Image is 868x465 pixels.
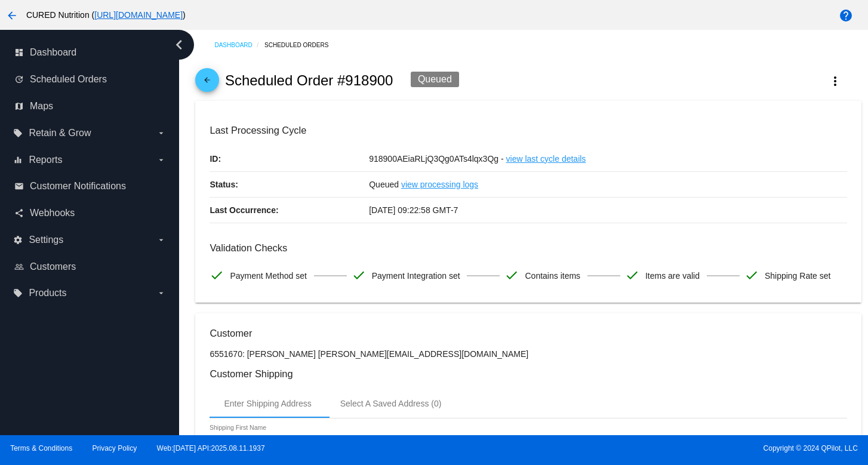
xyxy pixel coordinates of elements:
[224,399,311,408] div: Enter Shipping Address
[29,235,63,245] span: Settings
[26,10,186,20] span: CURED Nutrition ( )
[30,208,75,218] span: Webhooks
[13,235,23,245] i: settings
[93,444,137,452] a: Privacy Policy
[156,235,166,245] i: arrow_drop_down
[14,262,24,272] i: people_outline
[14,208,24,218] i: share
[30,74,107,85] span: Scheduled Orders
[30,101,53,112] span: Maps
[372,263,460,288] span: Payment Integration set
[401,172,478,197] a: view processing logs
[14,177,166,196] a: email Customer Notifications
[29,155,62,165] span: Reports
[504,268,519,282] mat-icon: check
[14,70,166,89] a: update Scheduled Orders
[13,288,23,298] i: local_offer
[156,288,166,298] i: arrow_drop_down
[29,128,91,138] span: Retain & Grow
[14,43,166,62] a: dashboard Dashboard
[210,242,847,254] h3: Validation Checks
[214,36,264,54] a: Dashboard
[94,10,183,20] a: [URL][DOMAIN_NAME]
[14,257,166,276] a: people_outline Customers
[30,47,76,58] span: Dashboard
[210,268,224,282] mat-icon: check
[156,128,166,138] i: arrow_drop_down
[525,263,580,288] span: Contains items
[13,128,23,138] i: local_offer
[369,205,458,215] span: [DATE] 09:22:58 GMT-7
[210,328,847,339] h3: Customer
[230,263,306,288] span: Payment Method set
[14,101,24,111] i: map
[264,36,339,54] a: Scheduled Orders
[369,180,399,189] span: Queued
[5,8,19,23] mat-icon: arrow_back
[170,35,189,54] i: chevron_left
[10,444,72,452] a: Terms & Conditions
[210,172,369,197] p: Status:
[839,8,853,23] mat-icon: help
[13,155,23,165] i: equalizer
[828,74,842,88] mat-icon: more_vert
[14,48,24,57] i: dashboard
[30,261,76,272] span: Customers
[210,198,369,223] p: Last Occurrence:
[14,181,24,191] i: email
[645,263,700,288] span: Items are valid
[157,444,265,452] a: Web:[DATE] API:2025.08.11.1937
[625,268,639,282] mat-icon: check
[210,146,369,171] p: ID:
[411,72,459,87] div: Queued
[506,146,586,171] a: view last cycle details
[765,263,831,288] span: Shipping Rate set
[29,288,66,298] span: Products
[200,76,214,90] mat-icon: arrow_back
[225,72,393,89] h2: Scheduled Order #918900
[444,444,858,452] span: Copyright © 2024 QPilot, LLC
[14,204,166,223] a: share Webhooks
[210,125,847,136] h3: Last Processing Cycle
[352,268,366,282] mat-icon: check
[210,435,317,445] input: Shipping First Name
[369,154,503,164] span: 918900AEiaRLjQ3Qg0ATs4lqx3Qg -
[30,181,126,192] span: Customer Notifications
[156,155,166,165] i: arrow_drop_down
[210,349,847,359] p: 6551670: [PERSON_NAME] [PERSON_NAME][EMAIL_ADDRESS][DOMAIN_NAME]
[744,268,759,282] mat-icon: check
[210,368,847,380] h3: Customer Shipping
[340,399,442,408] div: Select A Saved Address (0)
[14,97,166,116] a: map Maps
[14,75,24,84] i: update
